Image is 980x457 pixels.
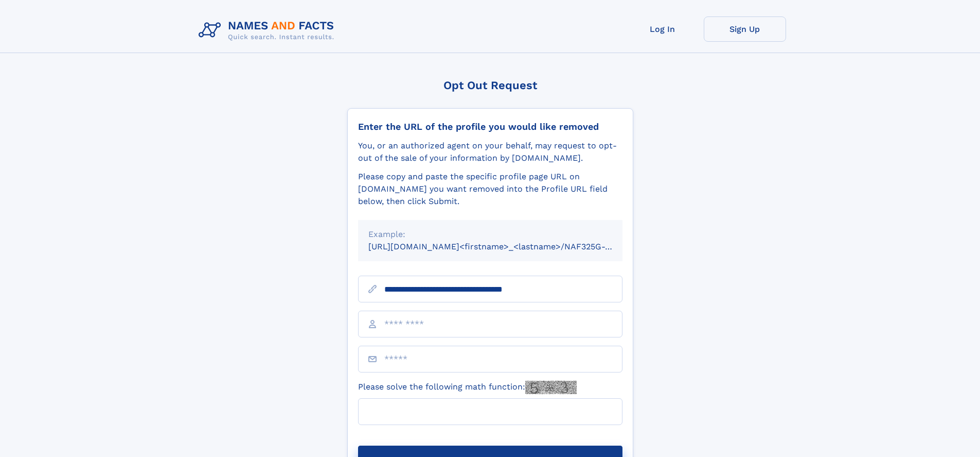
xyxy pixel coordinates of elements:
div: Enter the URL of the profile you would like removed [358,121,622,132]
a: Log In [621,16,704,42]
div: Please copy and paste the specific profile page URL on [DOMAIN_NAME] you want removed into the Pr... [358,171,622,208]
a: Sign Up [704,16,786,42]
div: You, or an authorized agent on your behalf, may request to opt-out of the sale of your informatio... [358,140,622,164]
small: [URL][DOMAIN_NAME]<firstname>_<lastname>/NAF325G-xxxxxxxx [368,242,642,251]
div: Example: [368,228,612,241]
label: Please solve the following math function: [358,381,577,394]
img: Logo Names and Facts [194,16,343,44]
div: Opt Out Request [347,79,633,92]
